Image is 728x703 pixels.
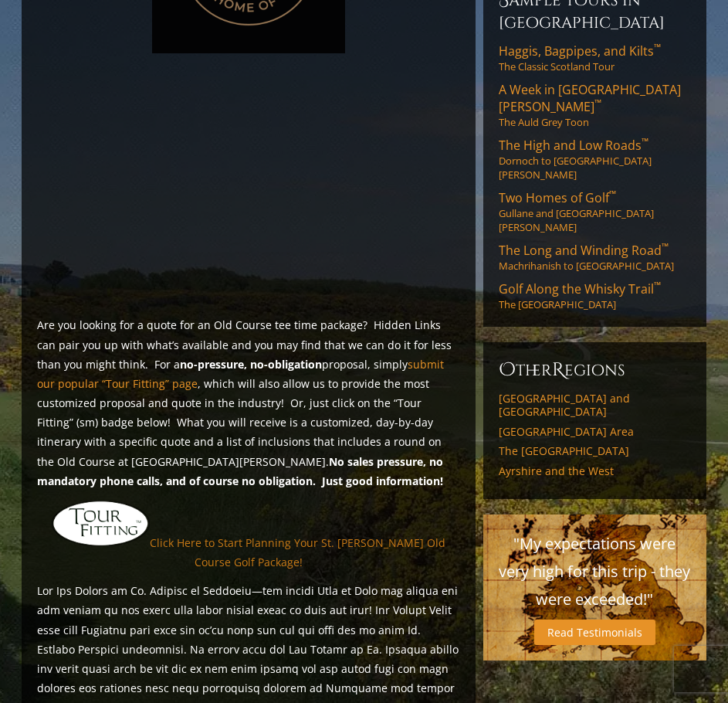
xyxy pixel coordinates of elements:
a: Two Homes of Golf™Gullane and [GEOGRAPHIC_DATA][PERSON_NAME] [499,189,691,234]
sup: ™ [662,240,669,253]
a: A Week in [GEOGRAPHIC_DATA][PERSON_NAME]™The Auld Grey Toon [499,81,691,129]
span: Golf Along the Whisky Trail [499,280,661,297]
sup: ™ [642,135,648,148]
span: R [552,358,564,382]
sup: ™ [654,279,661,292]
sup: ™ [594,97,601,110]
p: Are you looking for a quote for an Old Course tee time package? Hidden Links can pair you up with... [37,315,460,491]
p: "My expectations were very high for this trip - they were exceeded!" [499,530,691,613]
iframe: Sir-Nicks-Thoughts-on-the-Old-Course-at-St-Andrews [37,68,460,306]
span: The Long and Winding Road [499,242,669,259]
a: Click Here to Start Planning Your St. [PERSON_NAME] Old Course Golf Package! [150,535,445,569]
strong: No sales pressure, no mandatory phone calls, and of course no obligation. Just good information! [37,454,443,488]
span: Haggis, Bagpipes, and Kilts [499,42,661,59]
span: Two Homes of Golf [499,189,616,206]
a: The Long and Winding Road™Machrihanish to [GEOGRAPHIC_DATA] [499,242,691,273]
img: tourfitting-logo-large [52,500,150,547]
a: [GEOGRAPHIC_DATA] and [GEOGRAPHIC_DATA] [499,392,691,419]
span: A Week in [GEOGRAPHIC_DATA][PERSON_NAME] [499,81,681,115]
h6: ther egions [499,358,691,382]
a: submit our popular “Tour Fitting” page [37,357,444,391]
strong: no-pressure, no-obligation [180,357,322,372]
a: Ayrshire and the West [499,464,691,478]
span: The High and Low Roads [499,137,648,154]
a: The [GEOGRAPHIC_DATA] [499,444,691,458]
a: Golf Along the Whisky Trail™The [GEOGRAPHIC_DATA] [499,280,691,311]
a: Haggis, Bagpipes, and Kilts™The Classic Scotland Tour [499,42,691,73]
sup: ™ [609,188,616,201]
a: The High and Low Roads™Dornoch to [GEOGRAPHIC_DATA][PERSON_NAME] [499,137,691,182]
span: O [499,358,516,382]
a: [GEOGRAPHIC_DATA] Area [499,425,691,439]
a: Read Testimonials [534,620,655,645]
sup: ™ [654,41,661,54]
